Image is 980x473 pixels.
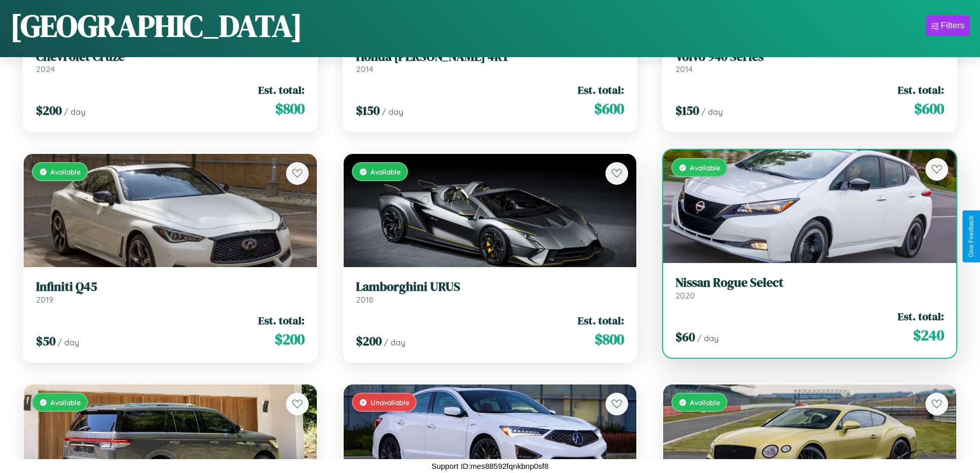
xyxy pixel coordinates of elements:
span: 2019 [36,294,54,305]
h1: [GEOGRAPHIC_DATA] [10,5,302,47]
span: / day [697,333,719,343]
span: Available [690,163,720,172]
span: Available [690,398,720,407]
p: Support ID: mes88592fqnkbnp0sf8 [432,459,549,473]
h3: Infiniti Q45 [36,279,305,294]
span: $ 800 [275,98,305,119]
span: $ 800 [595,329,624,349]
span: $ 200 [275,329,305,349]
span: Est. total: [258,82,305,97]
span: $ 600 [594,98,624,119]
div: Give Feedback [968,216,975,257]
span: / day [701,107,723,117]
a: Volvo 940 Series2014 [675,49,944,75]
a: Infiniti Q452019 [36,279,305,305]
span: Est. total: [898,82,944,97]
span: Est. total: [898,309,944,324]
div: Filters [941,21,965,31]
a: Lamborghini URUS2018 [356,279,625,305]
span: / day [58,337,79,347]
span: / day [64,107,85,117]
h3: Lamborghini URUS [356,279,625,294]
span: Unavailable [370,398,409,407]
span: Available [50,167,81,176]
span: $ 50 [36,332,56,349]
span: Est. total: [578,313,624,328]
span: $ 600 [914,98,944,119]
h3: Honda [PERSON_NAME] 4RT [356,49,625,64]
a: Honda [PERSON_NAME] 4RT2014 [356,49,625,75]
span: Est. total: [578,82,624,97]
a: Chevrolet Cruze2024 [36,49,305,75]
span: $ 200 [356,332,382,349]
span: 2024 [36,64,55,74]
span: Est. total: [258,313,305,328]
span: $ 240 [913,325,944,345]
span: 2020 [675,290,695,301]
span: 2014 [356,64,373,74]
span: 2018 [356,294,373,305]
span: Available [50,398,81,407]
span: / day [384,337,405,347]
span: / day [382,107,403,117]
a: Nissan Rogue Select2020 [675,275,944,301]
span: $ 150 [356,102,380,119]
span: Available [370,167,401,176]
button: Filters [926,15,970,36]
span: $ 60 [675,328,695,345]
h3: Nissan Rogue Select [675,275,944,290]
span: $ 200 [36,102,62,119]
span: 2014 [675,64,693,74]
span: $ 150 [675,102,699,119]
